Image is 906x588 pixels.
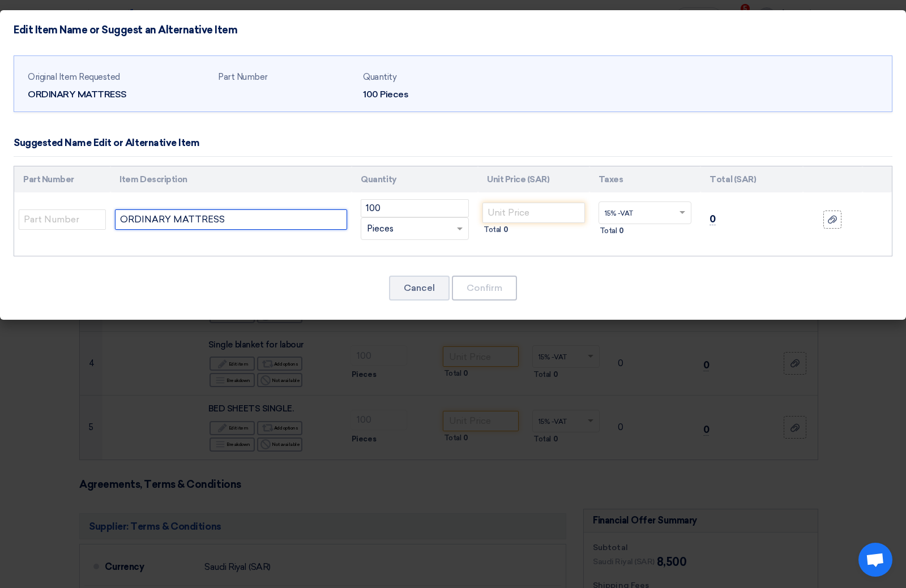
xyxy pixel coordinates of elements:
button: Cancel [389,276,450,301]
div: Suggested Name Edit or Alternative Item [14,136,199,151]
span: 0 [619,225,624,237]
span: 0 [710,213,716,225]
th: Quantity [352,166,478,193]
th: Part Number [14,166,110,193]
a: Open chat [858,543,892,577]
div: Part Number [218,71,354,84]
input: RFQ_STEP1.ITEMS.2.AMOUNT_TITLE [361,199,469,217]
th: Total (SAR) [700,166,802,193]
span: 0 [503,224,508,235]
ng-select: VAT [599,201,692,224]
div: 100 Pieces [363,88,499,101]
span: Pieces [367,222,394,235]
h4: Edit Item Name or Suggest an Alternative Item [14,24,237,36]
input: Part Number [19,209,106,230]
input: Unit Price [482,203,585,223]
th: Taxes [589,166,701,193]
span: Total [600,225,617,237]
div: ORDINARY MATTRESS [28,88,209,101]
th: Unit Price (SAR) [478,166,589,193]
span: Total [484,224,501,235]
th: Item Description [110,166,352,193]
div: Quantity [363,71,499,84]
input: Add Item Description [115,209,347,230]
button: Confirm [452,276,517,301]
div: Original Item Requested [28,71,209,84]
